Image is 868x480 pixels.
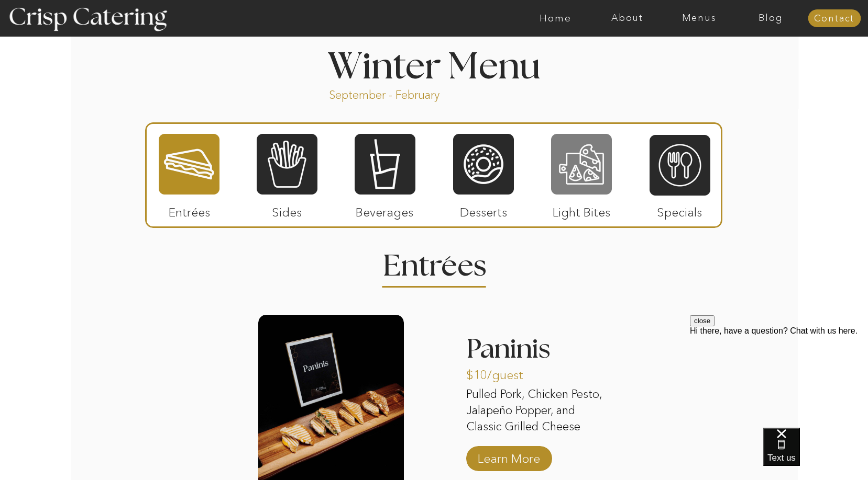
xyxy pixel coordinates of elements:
[474,441,544,471] a: Learn More
[466,386,612,437] p: Pulled Pork, Chicken Pesto, Jalapeño Popper, and Classic Grilled Cheese
[690,315,868,441] iframe: podium webchat widget prompt
[645,195,715,225] p: Specials
[591,13,663,24] a: About
[383,252,486,272] h2: Entrees
[155,195,224,225] p: Entrées
[547,195,617,225] p: Light Bites
[663,13,735,24] a: Menus
[735,13,807,24] a: Blog
[252,195,322,225] p: Sides
[289,49,580,80] h1: Winter Menu
[466,336,612,369] h3: Paninis
[466,357,536,387] p: $10/guest
[350,195,420,225] p: Beverages
[808,14,861,24] a: Contact
[763,428,868,480] iframe: podium webchat widget bubble
[520,13,591,24] a: Home
[329,87,473,99] p: September - February
[449,195,519,225] p: Desserts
